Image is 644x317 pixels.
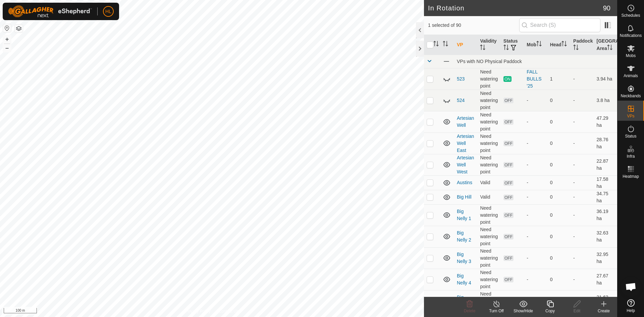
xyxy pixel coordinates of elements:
td: - [571,111,594,133]
img: Gallagher Logo [8,5,92,17]
td: - [571,290,594,312]
td: Need watering point [477,204,500,226]
td: - [571,90,594,111]
div: - [527,161,544,168]
td: Need watering point [477,226,500,247]
span: Neckbands [621,94,641,98]
td: 0 [547,204,571,226]
span: OFF [503,180,514,186]
span: Status [625,134,636,138]
p-sorticon: Activate to sort [443,42,448,47]
input: Search (S) [519,18,600,32]
span: OFF [503,98,514,103]
p-sorticon: Activate to sort [573,46,579,51]
a: Artesian Well West [457,155,474,174]
span: Heatmap [623,174,639,178]
td: - [571,133,594,154]
div: FALL BULLS '25 [527,68,544,90]
p-sorticon: Activate to sort [536,42,542,47]
div: Turn Off [483,308,510,314]
td: 47.29 ha [594,111,617,133]
th: Mob [524,35,547,55]
div: Edit [563,308,590,314]
td: 0 [547,290,571,312]
p-sorticon: Activate to sort [480,46,485,51]
td: 0 [547,154,571,175]
td: Need watering point [477,111,500,133]
td: 3.8 ha [594,90,617,111]
td: 0 [547,111,571,133]
span: Mobs [626,54,636,58]
p-sorticon: Activate to sort [561,42,567,47]
div: - [527,255,544,262]
span: Notifications [620,34,642,38]
span: OFF [503,141,514,146]
a: Big Nelly 2 [457,230,471,243]
div: Show/Hide [510,308,537,314]
span: OFF [503,255,514,261]
td: Need watering point [477,269,500,290]
span: OFF [503,195,514,200]
div: - [527,194,544,201]
div: - [527,97,544,104]
td: 36.19 ha [594,204,617,226]
p-sorticon: Activate to sort [433,42,439,47]
th: Validity [477,35,500,55]
td: - [571,204,594,226]
div: - [527,276,544,283]
button: Map Layers [15,24,23,33]
span: OFF [503,119,514,125]
td: - [571,68,594,90]
span: 1 selected of 90 [428,22,519,29]
td: Valid [477,175,500,190]
div: Create [590,308,617,314]
span: OFF [503,212,514,218]
div: - [527,212,544,219]
div: - [527,233,544,240]
span: OFF [503,162,514,168]
span: Help [627,309,635,313]
a: Privacy Policy [185,308,211,314]
td: Need watering point [477,133,500,154]
td: Need watering point [477,68,500,90]
a: Help [618,297,644,315]
td: - [571,175,594,190]
td: 34.75 ha [594,190,617,204]
td: 0 [547,90,571,111]
a: Austins [457,180,472,185]
div: - [527,179,544,186]
td: 22.87 ha [594,154,617,175]
td: 1 [547,68,571,90]
td: - [571,247,594,269]
td: 0 [547,175,571,190]
td: 27.67 ha [594,269,617,290]
td: 0 [547,247,571,269]
td: 32.63 ha [594,226,617,247]
span: Schedules [621,13,640,17]
td: - [571,226,594,247]
td: 28.76 ha [594,133,617,154]
td: Need watering point [477,90,500,111]
p-sorticon: Activate to sort [607,46,612,51]
td: - [571,154,594,175]
a: Artesian Well [457,115,474,128]
div: - [527,140,544,147]
button: + [3,35,11,43]
th: Head [547,35,571,55]
span: VPs [627,114,634,118]
td: 0 [547,269,571,290]
a: 524 [457,98,465,103]
button: Reset Map [3,24,11,32]
span: OFF [503,277,514,282]
span: ON [503,76,512,82]
th: Paddock [571,35,594,55]
td: 0 [547,226,571,247]
span: HL [105,8,111,15]
th: [GEOGRAPHIC_DATA] Area [594,35,617,55]
td: 3.94 ha [594,68,617,90]
td: - [571,269,594,290]
p-sorticon: Activate to sort [503,46,509,51]
span: Animals [624,74,638,78]
td: Need watering point [477,290,500,312]
div: Copy [537,308,563,314]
